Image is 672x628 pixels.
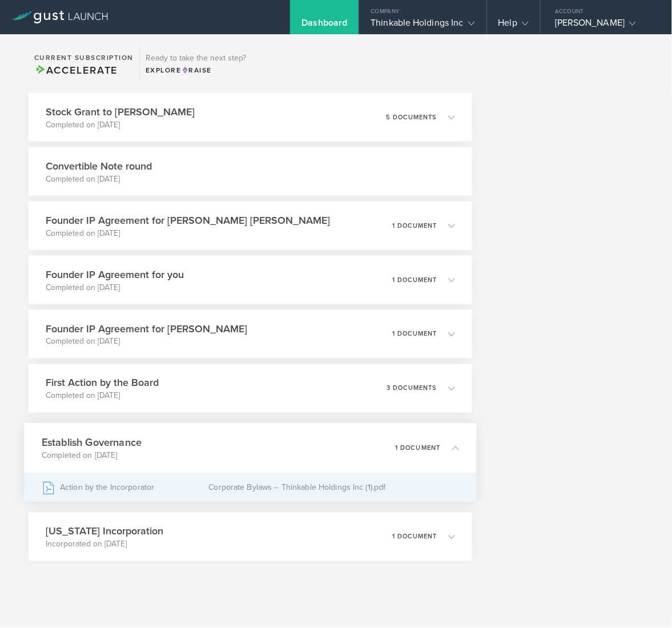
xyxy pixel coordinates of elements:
div: Dashboard [301,17,347,34]
div: Help [498,17,529,34]
span: Raise [182,66,212,74]
h3: Founder IP Agreement for you [46,267,184,282]
p: 5 documents [386,114,437,120]
div: Thinkable Holdings Inc [371,17,474,34]
h3: First Action by the Board [46,376,159,391]
p: 3 documents [387,385,437,392]
p: 1 document [392,223,437,229]
div: Corporate Bylaws -- Thinkable Holdings Inc (1).pdf [208,473,459,502]
p: 1 document [392,277,437,283]
div: Action by the Incorporator [42,473,209,502]
h3: Ready to take the next step? [146,54,246,62]
h3: [US_STATE] Incorporation [46,524,163,539]
h3: Stock Grant to [PERSON_NAME] [46,104,195,119]
p: 1 document [395,445,441,451]
p: 1 document [392,331,437,337]
p: Completed on [DATE] [46,174,152,185]
h2: Current Subscription [34,54,134,61]
div: [PERSON_NAME] [555,17,652,34]
h3: Establish Governance [42,435,142,450]
p: 1 document [392,534,437,540]
p: Completed on [DATE] [46,119,195,131]
p: Completed on [DATE] [46,282,184,293]
span: Accelerate [34,64,118,77]
p: Completed on [DATE] [46,228,330,239]
p: Completed on [DATE] [42,450,142,461]
h3: Founder IP Agreement for [PERSON_NAME] [PERSON_NAME] [46,213,330,228]
h3: Convertible Note round [46,159,152,174]
p: Completed on [DATE] [46,391,159,402]
div: Explore [146,65,246,75]
h3: Founder IP Agreement for [PERSON_NAME] [46,321,247,336]
div: Ready to take the next step?ExploreRaise [139,46,252,81]
p: Completed on [DATE] [46,336,247,348]
p: Incorporated on [DATE] [46,539,163,550]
